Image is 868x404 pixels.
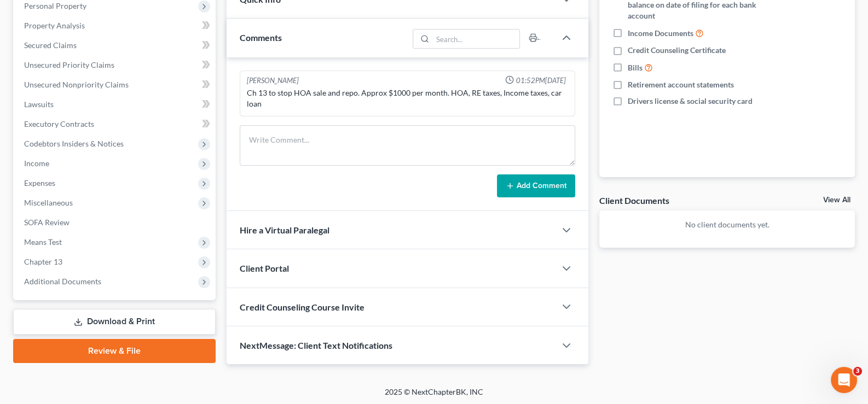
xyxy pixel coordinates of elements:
span: Expenses [24,178,55,188]
span: Income Documents [628,28,693,39]
span: Comments [240,32,282,43]
a: Executory Contracts [15,114,216,134]
a: Review & File [13,339,216,363]
span: Additional Documents [24,277,101,286]
a: SOFA Review [15,213,216,232]
a: Secured Claims [15,36,216,55]
span: SOFA Review [24,218,70,227]
div: Client Documents [599,195,669,206]
span: Miscellaneous [24,198,73,207]
span: 3 [853,367,862,376]
span: Retirement account statements [628,79,734,90]
span: Secured Claims [24,40,77,50]
div: Ch 13 to stop HOA sale and repo. Approx $1000 per month. HOA, RE taxes, Income taxes, car loan [247,87,569,109]
span: Chapter 13 [24,257,62,266]
span: Property Analysis [24,21,85,30]
span: Bills [628,62,643,73]
span: 01:52PM[DATE] [516,75,566,86]
span: Lawsuits [24,99,54,109]
iframe: Intercom live chat [831,367,857,393]
span: Credit Counseling Certificate [628,45,726,56]
span: Personal Property [24,1,86,10]
span: NextMessage: Client Text Notifications [240,340,392,350]
span: Credit Counseling Course Invite [240,302,364,312]
span: Means Test [24,237,62,247]
span: Hire a Virtual Paralegal [240,225,329,235]
a: Property Analysis [15,16,216,36]
span: Executory Contracts [24,119,94,128]
span: Unsecured Priority Claims [24,60,114,69]
input: Search... [433,30,520,48]
span: Codebtors Insiders & Notices [24,139,124,148]
a: View All [823,196,850,204]
div: [PERSON_NAME] [247,75,299,86]
a: Unsecured Priority Claims [15,55,216,75]
a: Download & Print [13,309,216,335]
a: Unsecured Nonpriority Claims [15,75,216,95]
span: Unsecured Nonpriority Claims [24,80,129,89]
a: Lawsuits [15,95,216,114]
span: Drivers license & social security card [628,96,753,107]
span: Client Portal [240,263,289,273]
p: No client documents yet. [608,219,846,230]
span: Income [24,159,49,168]
button: Add Comment [497,174,575,197]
